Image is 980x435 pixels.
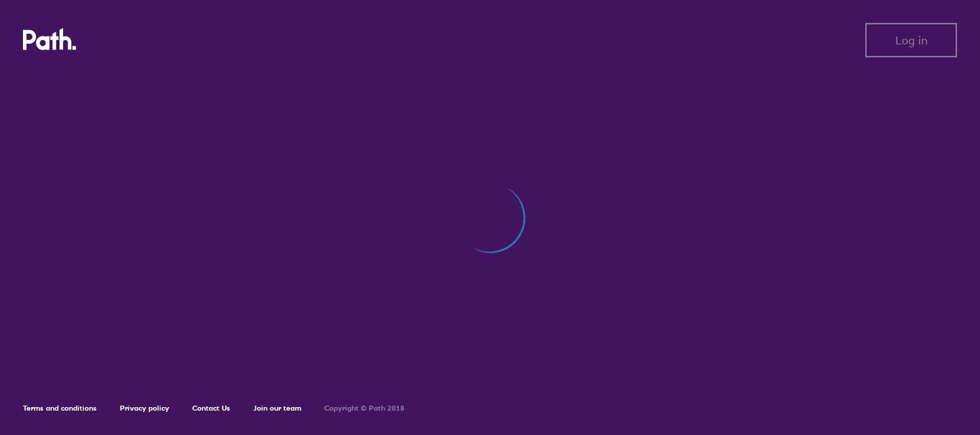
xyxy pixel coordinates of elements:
[120,403,169,413] a: Privacy policy
[865,23,957,57] button: Log in
[895,34,928,47] span: Log in
[192,403,230,413] a: Contact Us
[253,403,301,413] a: Join our team
[324,404,405,413] h6: Copyright © Path 2018
[23,403,97,413] a: Terms and conditions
